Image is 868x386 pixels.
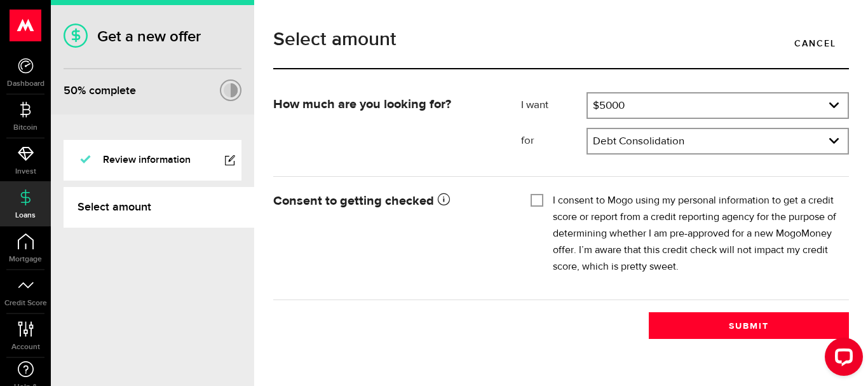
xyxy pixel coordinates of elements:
a: expand select [588,93,848,118]
div: % complete [64,79,136,102]
a: Review information [64,140,241,181]
a: Cancel [782,30,849,57]
span: 50 [64,84,78,97]
iframe: LiveChat chat widget [815,333,868,386]
strong: Consent to getting checked [273,195,450,207]
label: I consent to Mogo using my personal information to get a credit score or report from a credit rep... [553,193,839,275]
a: expand select [588,129,848,153]
input: I consent to Mogo using my personal information to get a credit score or report from a credit rep... [531,193,543,205]
strong: How much are you looking for? [273,98,451,111]
a: Select amount [64,187,254,228]
button: Submit [649,312,849,339]
h1: Select amount [273,30,849,49]
label: for [521,134,587,149]
h1: Get a new offer [64,27,241,46]
label: I want [521,98,587,113]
